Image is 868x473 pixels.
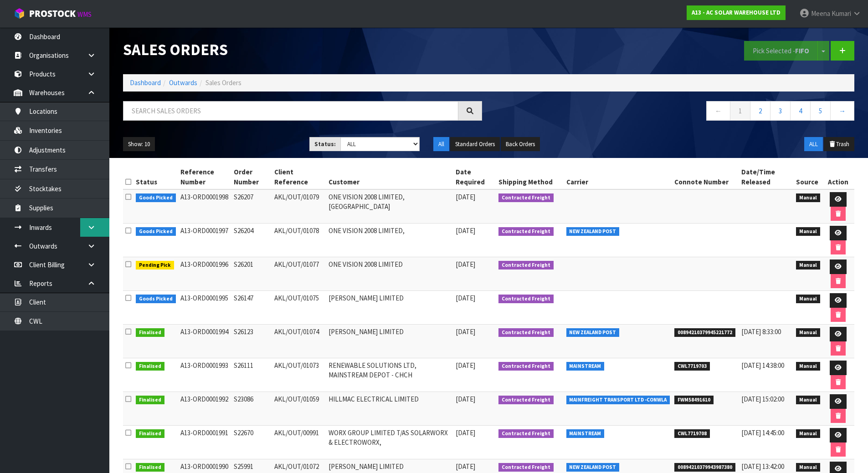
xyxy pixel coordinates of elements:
[741,327,781,336] span: [DATE] 8:33:00
[456,294,475,302] span: [DATE]
[796,227,820,236] span: Manual
[453,165,496,189] th: Date Required
[741,361,784,370] span: [DATE] 14:38:00
[566,396,670,405] span: MAINFREIGHT TRANSPORT LTD -CONWLA
[231,165,272,189] th: Order Number
[674,396,714,405] span: FWM58491610
[272,392,326,426] td: AKL/OUT/01059
[231,291,272,325] td: S26147
[832,9,851,18] span: Kumari
[123,137,155,152] button: Show: 10
[136,295,176,304] span: Goods Picked
[178,358,231,392] td: A13-ORD0001993
[456,226,475,235] span: [DATE]
[205,78,241,87] span: Sales Orders
[796,261,820,270] span: Manual
[498,193,554,203] span: Contracted Freight
[134,165,178,189] th: Status
[770,101,791,121] a: 3
[130,78,161,87] a: Dashboard
[456,260,475,269] span: [DATE]
[231,358,272,392] td: S26111
[498,463,554,472] span: Contracted Freight
[741,395,784,403] span: [DATE] 15:02:00
[231,189,272,224] td: S26207
[750,101,770,121] a: 2
[136,362,164,371] span: Finalised
[796,328,820,337] span: Manual
[272,426,326,459] td: AKL/OUT/00991
[178,224,231,257] td: A13-ORD0001997
[456,428,475,437] span: [DATE]
[730,101,750,121] a: 1
[29,8,76,20] span: ProStock
[326,257,453,291] td: ONE VISION 2008 LIMITED
[496,165,564,189] th: Shipping Method
[674,429,710,438] span: CWL7719708
[796,193,820,203] span: Manual
[790,101,811,121] a: 4
[796,396,820,405] span: Manual
[272,165,326,189] th: Client Reference
[498,328,554,337] span: Contracted Freight
[456,462,475,471] span: [DATE]
[794,165,822,189] th: Source
[326,325,453,358] td: [PERSON_NAME] LIMITED
[178,291,231,325] td: A13-ORD0001995
[811,9,830,18] span: Meena
[796,463,820,472] span: Manual
[178,257,231,291] td: A13-ORD0001996
[178,165,231,189] th: Reference Number
[498,429,554,438] span: Contracted Freight
[566,429,605,438] span: MAINSTREAM
[456,361,475,370] span: [DATE]
[741,462,784,471] span: [DATE] 13:42:00
[169,78,197,87] a: Outwards
[272,224,326,257] td: AKL/OUT/01078
[741,428,784,437] span: [DATE] 14:45:00
[77,10,92,19] small: WMS
[178,189,231,224] td: A13-ORD0001998
[501,137,540,152] button: Back Orders
[272,291,326,325] td: AKL/OUT/01075
[136,328,164,337] span: Finalised
[326,358,453,392] td: RENEWABLE SOLUTIONS LTD, MAINSTREAM DEPOT - CHCH
[123,41,482,58] h1: Sales Orders
[566,362,605,371] span: MAINSTREAM
[136,261,174,270] span: Pending Pick
[433,137,449,152] button: All
[796,295,820,304] span: Manual
[272,189,326,224] td: AKL/OUT/01079
[796,362,820,371] span: Manual
[498,362,554,371] span: Contracted Freight
[450,137,500,152] button: Standard Orders
[672,165,739,189] th: Connote Number
[804,137,823,152] button: ALL
[231,257,272,291] td: S26201
[744,41,818,61] button: Pick Selected -FIFO
[326,189,453,224] td: ONE VISION 2008 LIMITED, [GEOGRAPHIC_DATA]
[674,362,710,371] span: CWL7719703
[123,101,458,121] input: Search sales orders
[231,392,272,426] td: S23086
[498,261,554,270] span: Contracted Freight
[830,101,854,121] a: →
[456,327,475,336] span: [DATE]
[326,291,453,325] td: [PERSON_NAME] LIMITED
[231,426,272,459] td: S22670
[178,426,231,459] td: A13-ORD0001991
[566,463,620,472] span: NEW ZEALAND POST
[739,165,794,189] th: Date/Time Released
[456,193,475,201] span: [DATE]
[136,429,164,438] span: Finalised
[136,193,176,203] span: Goods Picked
[326,224,453,257] td: ONE VISION 2008 LIMITED,
[498,227,554,236] span: Contracted Freight
[824,137,854,152] button: Trash
[674,328,735,337] span: 00894210379945221772
[326,165,453,189] th: Customer
[706,101,730,121] a: ←
[14,8,25,19] img: cube-alt.png
[136,463,164,472] span: Finalised
[231,224,272,257] td: S26204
